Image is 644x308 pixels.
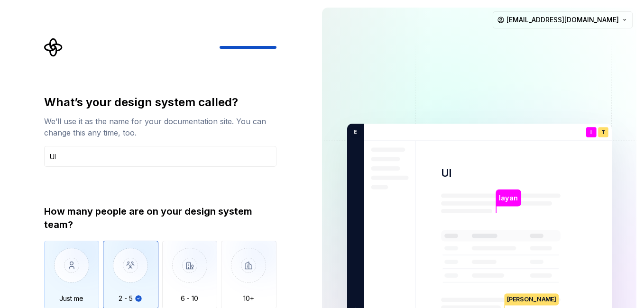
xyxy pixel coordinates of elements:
svg: Supernova Logo [44,38,63,57]
div: T [598,127,608,137]
input: Design system name [44,146,276,167]
div: What’s your design system called? [44,95,276,110]
p: UI [441,166,452,180]
p: l [590,130,592,135]
div: We’ll use it as the name for your documentation site. You can change this any time, too. [44,116,276,138]
button: [EMAIL_ADDRESS][DOMAIN_NAME] [493,11,633,28]
span: [EMAIL_ADDRESS][DOMAIN_NAME] [506,15,619,25]
p: E [350,128,357,136]
div: How many people are on your design system team? [44,205,276,231]
p: [PERSON_NAME] [505,293,559,305]
p: layan [499,193,518,203]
